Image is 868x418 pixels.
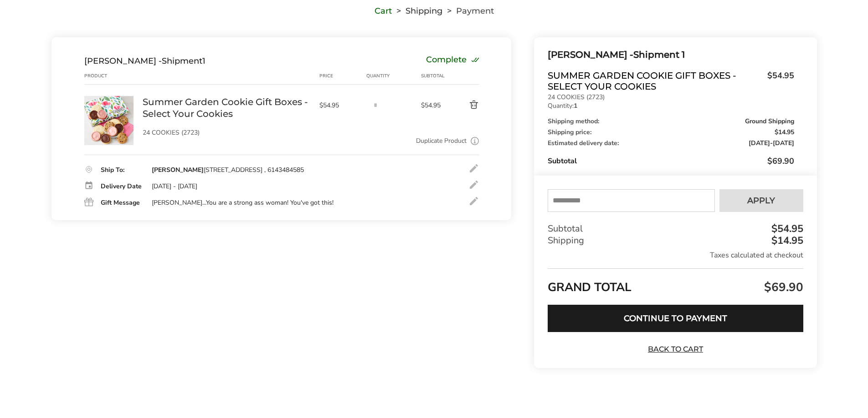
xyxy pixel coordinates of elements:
span: $69.90 [767,156,794,166]
div: Gift Message [101,200,143,206]
div: Subtotal [548,156,794,166]
div: $54.95 [769,224,803,234]
div: $14.95 [769,236,803,246]
div: Quantity [366,72,421,80]
a: Duplicate Product [416,136,467,146]
a: Summer Garden Cookie Gift Boxes - Select Your Cookies [143,96,310,120]
span: $54.95 [319,101,362,110]
div: Shipping method: [548,118,794,125]
p: 24 COOKIES (2723) [548,94,794,101]
div: Taxes calculated at checkout [548,250,803,260]
div: Delivery Date [101,183,143,190]
span: $54.95 [421,101,447,110]
div: Subtotal [421,72,447,80]
a: Cart [375,8,392,14]
a: Back to Cart [643,344,707,354]
div: GRAND TOTAL [548,268,803,298]
div: [STREET_ADDRESS] , 6143484585 [152,166,304,174]
span: Summer Garden Cookie Gift Boxes - Select Your Cookies [548,70,762,92]
div: [DATE] - [DATE] [152,182,197,191]
div: Complete [426,56,479,66]
span: 1 [202,56,205,66]
strong: [PERSON_NAME] [152,166,204,174]
p: 24 COOKIES (2723) [143,130,310,136]
div: Shipment [84,56,205,66]
button: Delete product [447,100,479,111]
button: Apply [719,189,803,212]
img: Summer Garden Cookie Gift Boxes - Select Your Cookies [84,96,134,145]
div: Price [319,72,367,80]
span: - [749,140,794,146]
span: [PERSON_NAME] - [548,49,633,60]
p: Quantity: [548,103,794,109]
li: Shipping [392,8,442,14]
div: Ship To: [101,167,143,173]
span: $54.95 [763,70,794,90]
div: Shipment 1 [548,47,794,62]
a: Summer Garden Cookie Gift Boxes - Select Your Cookies$54.95 [548,70,794,92]
div: Shipping [548,235,803,247]
span: $69.90 [762,279,803,295]
strong: 1 [574,101,577,110]
span: [DATE] [749,139,770,147]
div: Estimated delivery date: [548,140,794,146]
div: Product [84,72,143,80]
span: [DATE] [773,139,794,147]
div: Shipping price: [548,129,794,136]
span: $14.95 [775,129,794,136]
span: Apply [747,196,775,205]
button: Continue to Payment [548,305,803,332]
span: [PERSON_NAME] - [84,56,162,66]
span: Payment [456,8,494,14]
div: [PERSON_NAME]...You are a strong ass woman! You've got this! [152,199,334,207]
a: Summer Garden Cookie Gift Boxes - Select Your Cookies [84,96,134,104]
div: Subtotal [548,223,803,235]
input: Quantity input [366,96,385,114]
span: Ground Shipping [745,118,794,125]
